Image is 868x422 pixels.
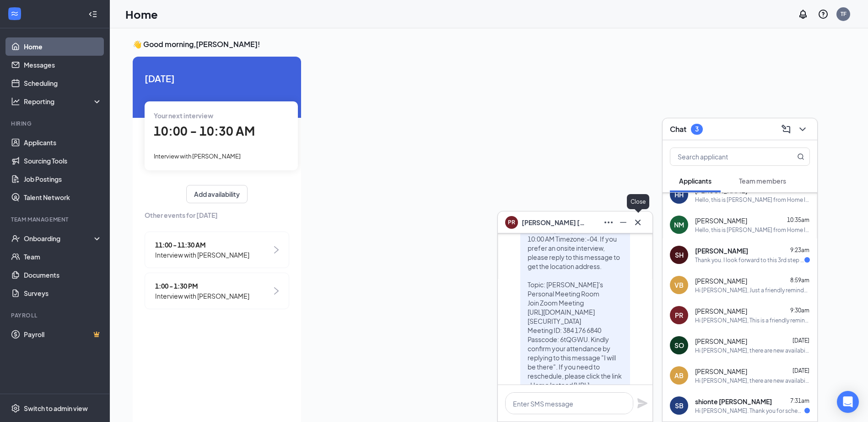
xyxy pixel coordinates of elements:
[522,217,586,227] span: [PERSON_NAME] [PERSON_NAME]
[24,234,94,243] div: Onboarding
[675,250,684,259] div: SH
[790,277,809,284] span: 8:59am
[24,74,102,92] a: Scheduling
[695,196,810,204] div: Hello, this is [PERSON_NAME] from Home Instead. We’ve received your application for the Caregiver...
[695,286,810,294] div: Hi [PERSON_NAME], Just a friendly reminder that you have an in-person interview scheduled for [DA...
[24,97,102,106] div: Reporting
[675,401,684,410] div: SB
[674,190,684,199] div: HH
[145,210,289,220] span: Other events for [DATE]
[155,291,249,301] span: Interview with [PERSON_NAME]
[24,170,102,188] a: Job Postings
[10,9,19,18] svg: WorkstreamLogo
[24,404,88,413] div: Switch to admin view
[11,234,20,243] svg: UserCheck
[154,123,255,138] span: 10:00 - 10:30 AM
[11,120,100,127] div: Hiring
[24,266,102,284] a: Documents
[695,347,810,354] div: Hi [PERSON_NAME], there are new availabilities for an interview. This is a reminder to schedule y...
[798,9,809,20] svg: Notifications
[695,276,747,285] span: [PERSON_NAME]
[24,284,102,302] a: Surveys
[631,215,645,230] button: Cross
[616,215,631,230] button: Minimize
[11,311,100,319] div: Payroll
[818,9,829,20] svg: QuestionInfo
[675,311,683,320] div: PR
[601,215,616,230] button: Ellipses
[24,56,102,74] a: Messages
[24,133,102,152] a: Applicants
[154,111,213,120] span: Your next interview
[841,10,846,18] div: TF
[695,226,810,234] div: Hello, this is [PERSON_NAME] from Home Instead. We’ve received your application for the Caregiver...
[24,152,102,170] a: Sourcing Tools
[837,391,859,413] div: Open Intercom Messenger
[125,6,158,22] h1: Home
[11,97,20,106] svg: Analysis
[627,194,649,209] div: Close
[790,307,809,314] span: 9:30am
[797,153,804,160] svg: MagnifyingGlass
[24,37,102,56] a: Home
[24,325,102,343] a: PayrollCrown
[155,240,249,250] span: 11:00 - 11:30 AM
[695,367,747,376] span: [PERSON_NAME]
[670,124,686,134] h3: Chat
[695,246,748,255] span: [PERSON_NAME]
[787,186,809,193] span: 10:36am
[155,250,249,260] span: Interview with [PERSON_NAME]
[695,397,772,406] span: shionte [PERSON_NAME]
[618,217,629,228] svg: Minimize
[797,124,808,135] svg: ChevronDown
[790,247,809,253] span: 9:23am
[154,153,241,160] span: Interview with [PERSON_NAME]
[793,337,809,344] span: [DATE]
[679,177,712,185] span: Applicants
[670,148,779,165] input: Search applicant
[24,188,102,206] a: Talent Network
[11,404,20,413] svg: Settings
[674,220,684,229] div: NM
[795,122,810,137] button: ChevronDown
[787,216,809,223] span: 10:35am
[695,316,810,324] div: Hi [PERSON_NAME], This is a friendly reminder. Your meeting with Home Instead for Caregiver Full ...
[528,180,623,407] span: Hi [PERSON_NAME], This is a friendly reminder. Your meeting with Home Instead for Caregiver Full ...
[695,337,747,346] span: [PERSON_NAME]
[674,280,684,290] div: VB
[11,216,100,223] div: Team Management
[186,185,248,203] button: Add availability
[695,125,699,133] div: 3
[133,39,821,49] h3: 👋 Good morning, [PERSON_NAME] !
[781,124,792,135] svg: ComposeMessage
[674,341,684,350] div: SO
[145,71,289,85] span: [DATE]
[24,248,102,266] a: Team
[88,10,97,19] svg: Collapse
[790,397,809,404] span: 7:31am
[695,377,810,385] div: Hi [PERSON_NAME], there are new availabilities for an interview. This is a reminder to schedule y...
[695,256,804,264] div: Thank you. I look forward to this 3rd step of the interviewing process and presumably joining the...
[793,367,809,374] span: [DATE]
[739,177,786,185] span: Team members
[603,217,614,228] svg: Ellipses
[779,122,793,137] button: ComposeMessage
[632,217,643,228] svg: Cross
[637,398,648,409] svg: Plane
[155,281,249,291] span: 1:00 - 1:30 PM
[695,407,804,415] div: Hi [PERSON_NAME]. Thank you for scheduling an interview with Home Instead [PERSON_NAME] for a Car...
[674,371,684,380] div: AB
[695,306,747,316] span: [PERSON_NAME]
[695,216,747,225] span: [PERSON_NAME]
